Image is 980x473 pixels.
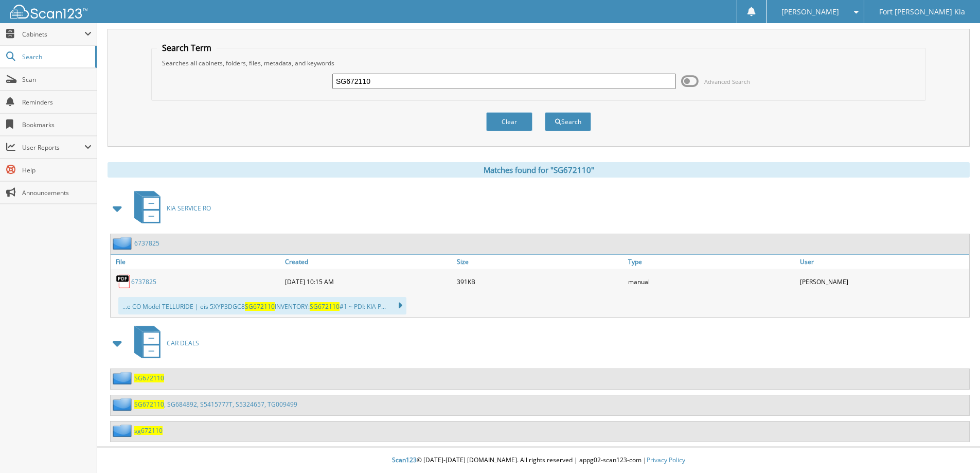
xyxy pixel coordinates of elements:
a: Size [454,255,626,269]
a: 6737825 [131,277,156,286]
a: CAR DEALS [128,323,199,363]
span: SG672110 [310,302,340,311]
span: Advanced Search [704,78,750,85]
img: scan123-logo-white.svg [10,5,87,19]
span: User Reports [22,143,84,152]
iframe: Chat Widget [929,424,980,473]
button: Clear [486,112,532,131]
div: Searches all cabinets, folders, files, metadata, and keywords [157,59,920,67]
span: Bookmarks [22,120,92,129]
span: Announcements [22,188,92,197]
span: Scan [22,75,92,84]
div: [PERSON_NAME] [797,271,969,292]
button: Search [545,112,591,131]
a: User [797,255,969,269]
img: folder2.png [113,372,134,384]
img: folder2.png [113,424,134,437]
a: SG672110 [134,374,164,382]
legend: Search Term [157,42,217,54]
span: Help [22,166,92,174]
div: ...e CO Model TELLURIDE | eis 5XYP3DGC8 INVENTORY: #1 ~ PDI: KIA P... [118,297,406,314]
a: SG672110, SG684892, S5415777T, S5324657, TG009499 [134,400,297,409]
span: Scan123 [392,456,417,464]
span: CAR DEALS [167,339,199,347]
img: PDF.png [116,274,131,289]
div: 391KB [454,271,626,292]
div: manual [626,271,797,292]
a: Type [626,255,797,269]
span: SG672110 [134,400,164,409]
a: Privacy Policy [647,456,685,464]
span: Cabinets [22,30,84,39]
span: Fort [PERSON_NAME] Kia [879,9,965,15]
span: Search [22,52,90,61]
a: Created [282,255,454,269]
span: SG672110 [245,302,275,311]
span: KIA SERVICE RO [167,204,211,213]
span: Reminders [22,98,92,107]
div: [DATE] 10:15 AM [282,271,454,292]
div: © [DATE]-[DATE] [DOMAIN_NAME]. All rights reserved | appg02-scan123-com | [97,448,980,473]
a: File [111,255,282,269]
a: sg672110 [134,426,163,435]
a: 6737825 [134,239,159,248]
div: Matches found for "SG672110" [108,162,970,178]
a: KIA SERVICE RO [128,188,211,229]
img: folder2.png [113,398,134,411]
span: [PERSON_NAME] [781,9,839,15]
img: folder2.png [113,237,134,250]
